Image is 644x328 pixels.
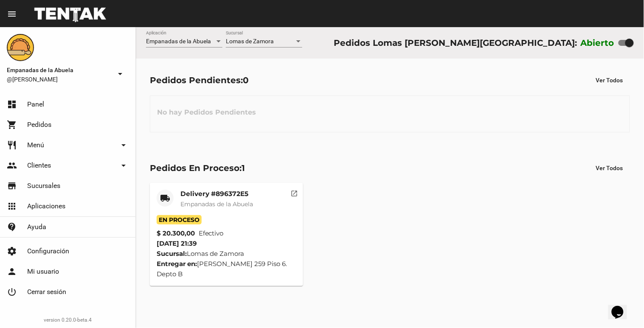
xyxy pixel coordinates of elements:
[7,287,17,297] mat-icon: power_settings_new
[157,215,202,224] span: En Proceso
[596,165,623,171] span: Ver Todos
[27,182,60,190] span: Sucursales
[7,266,17,277] mat-icon: person
[27,223,46,231] span: Ayuda
[7,75,112,84] span: @[PERSON_NAME]
[7,34,34,61] img: f0136945-ed32-4f7c-91e3-a375bc4bb2c5.png
[7,246,17,256] mat-icon: settings
[7,99,17,109] mat-icon: dashboard
[157,260,197,268] strong: Entregar en:
[115,69,125,79] mat-icon: arrow_drop_down
[226,38,274,45] span: Lomas de Zamora
[7,160,17,171] mat-icon: people
[150,100,263,125] h3: No hay Pedidos Pendientes
[27,161,51,170] span: Clientes
[334,36,577,50] div: Pedidos Lomas [PERSON_NAME][GEOGRAPHIC_DATA]:
[608,294,636,320] iframe: chat widget
[27,202,65,210] span: Aplicaciones
[146,38,211,45] span: Empanadas de la Abuela
[7,201,17,211] mat-icon: apps
[7,65,112,75] span: Empanadas de la Abuela
[157,249,296,259] div: Lomas de Zamora
[27,141,44,149] span: Menú
[596,77,623,84] span: Ver Todos
[118,160,129,171] mat-icon: arrow_drop_down
[7,9,17,19] mat-icon: menu
[7,140,17,150] mat-icon: restaurant
[157,228,195,238] strong: $ 20.300,00
[157,239,197,247] span: [DATE] 21:39
[150,73,249,87] div: Pedidos Pendientes:
[7,222,17,232] mat-icon: contact_support
[27,121,51,129] span: Pedidos
[291,188,298,196] mat-icon: open_in_new
[27,267,59,276] span: Mi usuario
[180,190,253,198] mat-card-title: Delivery #896372E5
[243,75,249,85] span: 0
[242,163,245,173] span: 1
[160,193,170,203] mat-icon: local_shipping
[27,100,44,109] span: Panel
[7,316,129,324] div: version 0.20.0-beta.4
[27,247,69,255] span: Configuración
[581,36,615,50] label: Abierto
[589,73,630,88] button: Ver Todos
[7,120,17,130] mat-icon: shopping_cart
[180,200,253,208] span: Empanadas de la Abuela
[589,160,630,176] button: Ver Todos
[157,259,296,279] div: [PERSON_NAME] 259 Piso 6. Depto B
[157,250,187,258] strong: Sucursal:
[150,161,245,175] div: Pedidos En Proceso:
[199,228,224,238] span: Efectivo
[118,140,129,150] mat-icon: arrow_drop_down
[27,288,66,296] span: Cerrar sesión
[7,181,17,191] mat-icon: store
